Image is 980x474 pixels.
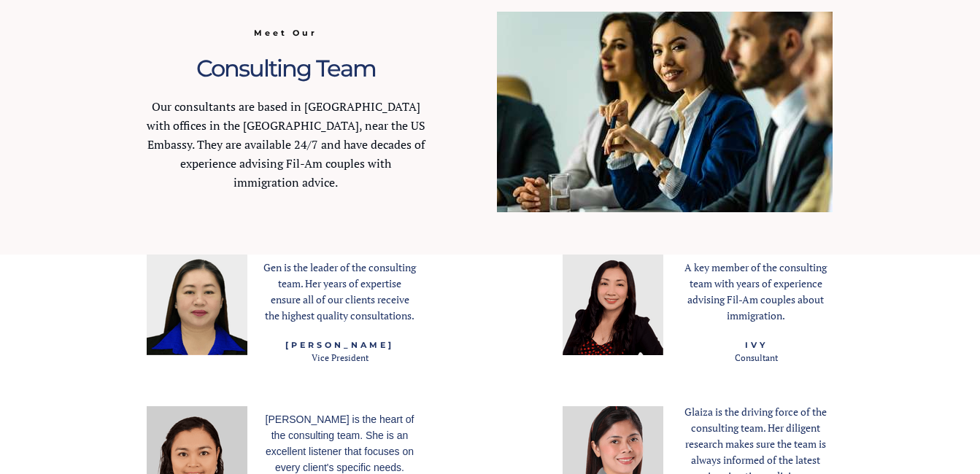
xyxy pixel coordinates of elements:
[735,352,778,363] span: Consultant
[196,54,376,82] span: Consulting Team
[745,340,768,350] span: IVY
[312,352,369,363] span: Vice President
[263,260,416,322] span: Gen is the leader of the consulting team. Her years of expertise ensure all of our clients receiv...
[254,28,317,38] span: Meet Our
[684,260,827,322] span: A key member of the consulting team with years of experience advising Fil-Am couples about immigr...
[285,340,394,350] span: [PERSON_NAME]
[147,98,425,190] span: Our consultants are based in [GEOGRAPHIC_DATA] with offices in the [GEOGRAPHIC_DATA], near the US...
